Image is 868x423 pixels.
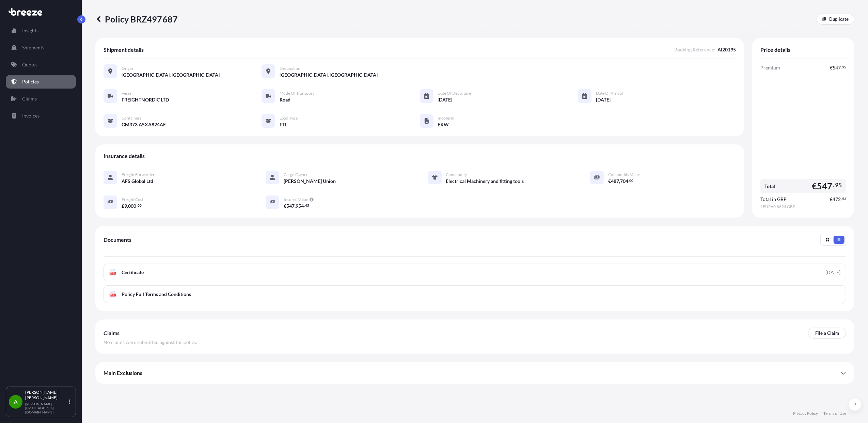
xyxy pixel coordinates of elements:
[104,236,131,243] span: Documents
[284,197,308,202] span: Insured Value
[833,183,835,187] span: .
[611,179,619,184] span: 487
[104,46,144,53] span: Shipment details
[830,65,833,70] span: €
[124,204,127,208] span: 9
[25,402,67,414] p: [PERSON_NAME][EMAIL_ADDRESS][DOMAIN_NAME]
[6,24,76,37] a: Insights
[104,365,846,381] div: Main Exclusions
[438,96,453,103] span: [DATE]
[674,46,715,53] span: Booking Reference :
[111,272,115,275] text: PDF
[446,172,467,177] span: Commodity
[446,178,524,185] span: Electrical Machinery and fitting tools
[122,121,166,128] span: GM373 ASXA824AE
[22,44,44,51] p: Shipments
[104,330,120,336] span: Claims
[833,197,841,202] span: 472
[760,46,790,53] span: Price details
[104,285,846,303] a: PDFPolicy Full Terms and Conditions
[833,65,841,70] span: 547
[817,182,833,190] span: 547
[305,204,309,207] span: 45
[815,330,839,336] p: File a Claim
[25,390,67,401] p: [PERSON_NAME] [PERSON_NAME]
[95,14,178,25] p: Policy BRZ497687
[284,178,336,185] span: [PERSON_NAME] Union
[764,183,775,190] span: Total
[284,204,286,208] span: €
[127,204,128,208] span: ,
[284,172,308,177] span: Cargo Owner
[842,66,846,68] span: 95
[111,294,115,296] text: PDF
[812,182,817,190] span: €
[122,204,124,208] span: £
[438,91,471,96] span: Date of Departure
[122,91,132,96] span: Vessel
[760,204,846,209] span: 1 EUR = 0.8624 GBP
[104,264,846,281] a: PDFCertificate[DATE]
[6,109,76,123] a: Invoices
[620,179,628,184] span: 704
[842,198,846,200] span: 53
[6,75,76,89] a: Policies
[438,115,455,121] span: Incoterm
[122,291,191,298] span: Policy Full Terms and Conditions
[630,179,634,182] span: 00
[138,204,142,207] span: 00
[793,411,818,416] a: Privacy Policy
[6,41,76,54] a: Shipments
[122,115,141,121] span: Containers
[608,179,611,184] span: €
[280,66,300,71] span: Destination
[280,115,298,121] span: Load Type
[825,269,840,276] div: [DATE]
[596,91,623,96] span: Date of Arrival
[829,16,849,22] p: Duplicate
[280,91,314,96] span: Mode of Transport
[619,179,620,184] span: ,
[22,78,39,85] p: Policies
[104,339,197,346] span: No claims were submitted against this policy .
[14,398,18,405] span: A
[808,328,846,339] a: File a Claim
[280,121,287,128] span: FTL
[22,61,37,68] p: Quotes
[22,27,38,34] p: Insights
[629,179,629,182] span: .
[122,72,220,78] span: [GEOGRAPHIC_DATA], [GEOGRAPHIC_DATA]
[122,66,133,71] span: Origin
[122,96,169,103] span: FREIGHTNORDIC LTD
[438,121,449,128] span: EXW
[608,172,640,177] span: Commodity Value
[104,370,142,376] span: Main Exclusions
[22,112,40,119] p: Invoices
[122,269,144,276] span: Certificate
[6,58,76,72] a: Quotes
[280,72,378,78] span: [GEOGRAPHIC_DATA], [GEOGRAPHIC_DATA]
[128,204,136,208] span: 000
[717,46,736,53] span: AI20195
[830,197,833,202] span: £
[6,92,76,106] a: Claims
[137,204,137,207] span: .
[286,204,295,208] span: 547
[22,95,37,102] p: Claims
[760,64,780,71] span: Premium
[295,204,296,208] span: ,
[823,411,846,416] a: Terms of Use
[817,14,854,25] a: Duplicate
[122,197,143,202] span: Freight Cost
[835,183,842,187] span: 95
[122,172,155,177] span: Freight Forwarder
[596,96,611,103] span: [DATE]
[280,96,290,103] span: Road
[296,204,304,208] span: 954
[104,153,145,159] span: Insurance details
